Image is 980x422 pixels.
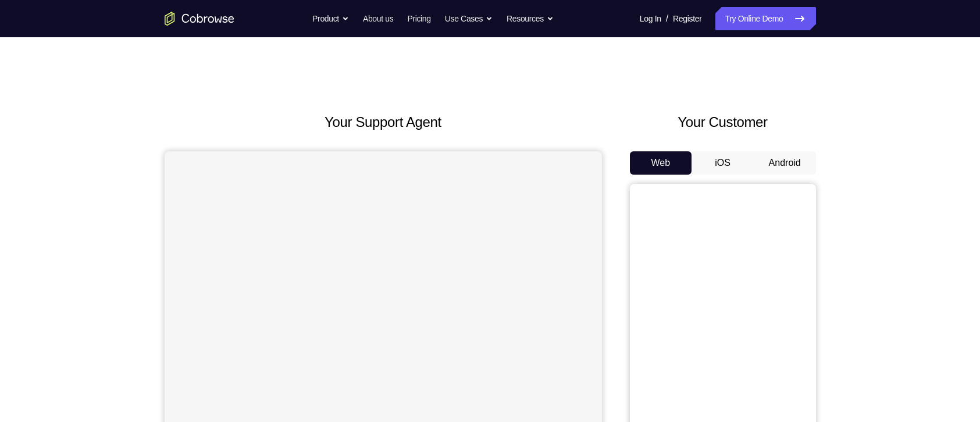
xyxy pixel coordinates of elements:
button: Product [312,7,349,30]
button: Resources [507,7,554,30]
a: Pricing [407,7,430,30]
span: / [666,12,668,26]
a: Register [673,7,701,30]
button: iOS [692,151,754,175]
h2: Your Customer [630,112,816,133]
button: Android [754,151,816,175]
button: Use Cases [445,7,493,30]
a: About us [363,7,393,30]
a: Log In [640,7,661,30]
button: Web [630,151,692,175]
h2: Your Support Agent [165,112,602,133]
a: Try Online Demo [715,7,815,30]
a: Go to the home page [165,12,234,26]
